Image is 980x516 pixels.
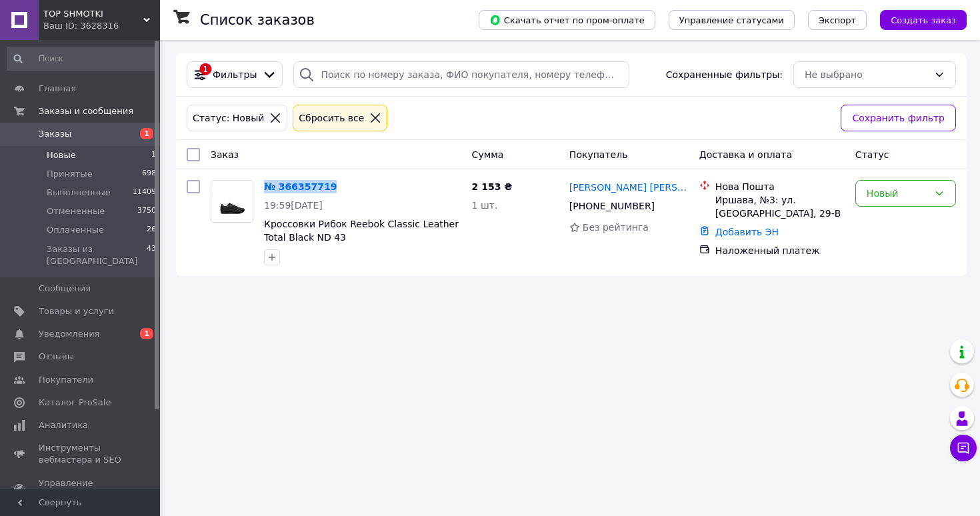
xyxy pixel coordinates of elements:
[39,83,76,95] span: Главная
[151,149,156,161] span: 1
[137,205,156,217] span: 3750
[211,149,239,160] span: Заказ
[867,14,967,25] a: Создать заказ
[147,243,156,267] span: 43
[39,374,93,386] span: Покупатели
[39,283,91,295] span: Сообщения
[567,197,657,215] div: [PHONE_NUMBER]
[472,149,504,160] span: Сумма
[133,187,156,199] span: 11409
[666,68,783,81] span: Сохраненные фильтры:
[39,477,123,501] span: Управление сайтом
[47,224,104,236] span: Оплаченные
[39,397,111,409] span: Каталог ProSale
[39,351,74,363] span: Отзывы
[43,8,143,20] span: TOP SHMOTKI
[715,180,845,193] div: Нова Пошта
[147,224,156,236] span: 26
[293,61,629,88] input: Поиск по номеру заказа, ФИО покупателя, номеру телефона, Email, номеру накладной
[264,181,337,192] a: № 366357719
[7,47,157,71] input: Поиск
[39,442,123,466] span: Инструменты вебмастера и SEO
[296,111,367,125] div: Сбросить все
[841,105,956,131] button: Сохранить фильтр
[472,200,498,211] span: 1 шт.
[39,419,88,431] span: Аналитика
[679,15,784,25] span: Управление статусами
[43,20,160,32] div: Ваш ID: 3628316
[213,68,257,81] span: Фильтры
[39,328,99,340] span: Уведомления
[583,222,649,233] span: Без рейтинга
[211,180,253,223] a: Фото товару
[47,187,111,199] span: Выполненные
[891,15,956,25] span: Создать заказ
[190,111,267,125] div: Статус: Новый
[699,149,792,160] span: Доставка и оплата
[669,10,795,30] button: Управление статусами
[715,227,779,237] a: Добавить ЭН
[47,168,93,180] span: Принятые
[715,193,845,220] div: Иршава, №3: ул. [GEOGRAPHIC_DATA], 29-В
[472,181,513,192] span: 2 153 ₴
[264,219,459,243] a: Кроссовки Рибок Reebok Classic Leather Total Black ND 43
[819,15,856,25] span: Экспорт
[715,244,845,257] div: Наложенный платеж
[805,67,929,82] div: Не выбрано
[569,149,628,160] span: Покупатель
[39,128,71,140] span: Заказы
[200,12,315,28] h1: Список заказов
[880,10,967,30] button: Создать заказ
[852,111,945,125] span: Сохранить фильтр
[39,305,114,317] span: Товары и услуги
[47,149,76,161] span: Новые
[47,243,147,267] span: Заказы из [GEOGRAPHIC_DATA]
[140,128,153,139] span: 1
[479,10,655,30] button: Скачать отчет по пром-оплате
[140,328,153,339] span: 1
[215,181,249,222] img: Фото товару
[867,186,929,201] div: Новый
[47,205,105,217] span: Отмененные
[489,14,645,26] span: Скачать отчет по пром-оплате
[142,168,156,180] span: 698
[808,10,867,30] button: Экспорт
[950,435,977,461] button: Чат с покупателем
[569,181,689,194] a: [PERSON_NAME] [PERSON_NAME]
[39,105,133,117] span: Заказы и сообщения
[264,200,323,211] span: 19:59[DATE]
[855,149,889,160] span: Статус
